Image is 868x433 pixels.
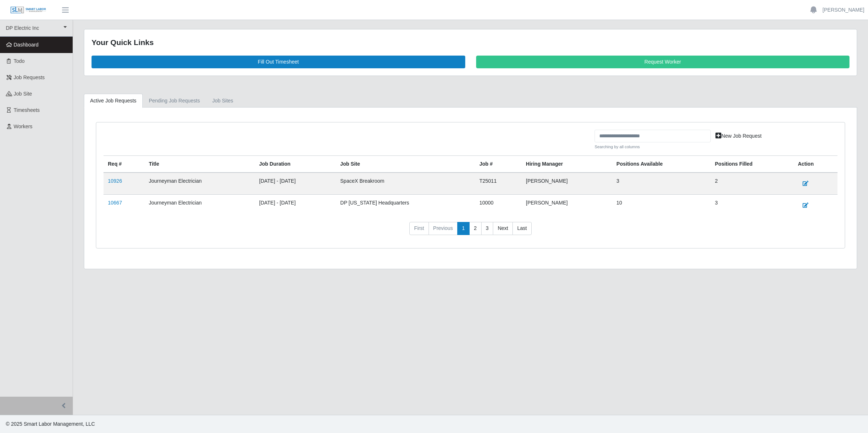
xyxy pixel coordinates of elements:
[255,156,336,173] th: Job Duration
[92,56,465,68] a: Fill Out Timesheet
[84,94,143,108] a: Active Job Requests
[823,6,864,14] a: [PERSON_NAME]
[794,156,837,173] th: Action
[145,156,255,173] th: Title
[206,94,240,108] a: job sites
[108,200,122,206] a: 10667
[145,173,255,195] td: Journeyman Electrician
[14,42,39,48] span: Dashboard
[711,156,794,173] th: Positions Filled
[143,94,206,108] a: Pending Job Requests
[104,222,837,241] nav: pagination
[612,156,710,173] th: Positions Available
[612,195,710,216] td: 10
[711,195,794,216] td: 3
[145,195,255,216] td: Journeyman Electrician
[476,56,850,68] a: Request Worker
[108,178,122,184] a: 10926
[475,156,522,173] th: Job #
[104,156,145,173] th: Req #
[493,222,513,235] a: Next
[522,195,612,216] td: [PERSON_NAME]
[522,173,612,195] td: [PERSON_NAME]
[336,195,475,216] td: DP [US_STATE] Headquarters
[14,91,32,97] span: job site
[14,107,40,113] span: Timesheets
[336,173,475,195] td: SpaceX Breakroom
[522,156,612,173] th: Hiring Manager
[92,37,849,48] div: Your Quick Links
[255,195,336,216] td: [DATE] - [DATE]
[6,421,95,427] span: © 2025 Smart Labor Management, LLC
[512,222,531,235] a: Last
[14,124,33,129] span: Workers
[711,130,766,142] a: New Job Request
[14,74,45,80] span: Job Requests
[475,173,522,195] td: T25011
[469,222,482,235] a: 2
[612,173,710,195] td: 3
[336,156,475,173] th: job site
[481,222,494,235] a: 3
[595,144,711,150] small: Searching by all columns
[14,58,25,64] span: Todo
[10,6,46,14] img: SLM Logo
[457,222,470,235] a: 1
[711,173,794,195] td: 2
[475,195,522,216] td: 10000
[255,173,336,195] td: [DATE] - [DATE]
